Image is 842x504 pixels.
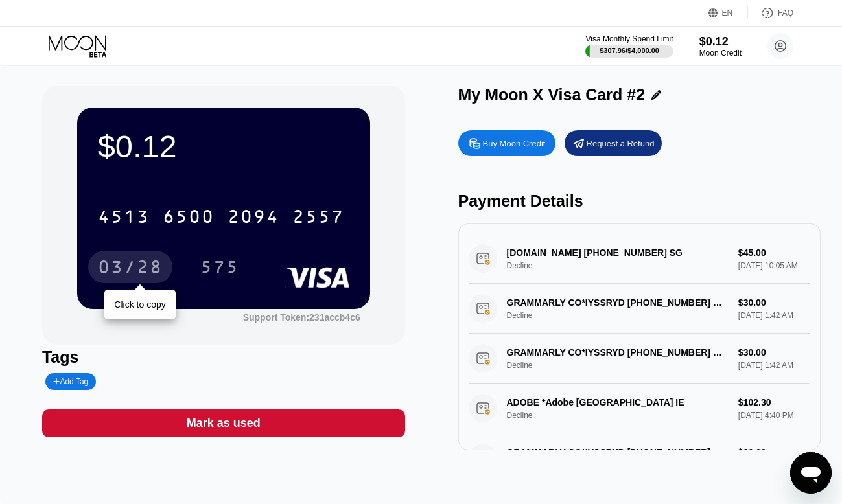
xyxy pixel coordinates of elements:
div: Request a Refund [587,138,655,149]
div: Support Token:231accb4c6 [243,312,360,323]
div: Click to copy [114,299,165,310]
div: $0.12 [699,35,742,49]
div: Mark as used [42,409,405,437]
div: 2557 [292,208,344,229]
div: 575 [191,251,249,283]
div: Buy Moon Credit [458,130,555,156]
div: FAQ [778,8,793,17]
div: $307.96 / $4,000.00 [600,47,659,54]
div: Add Tag [45,373,96,390]
div: Tags [42,348,405,367]
div: Payment Details [458,192,821,211]
div: FAQ [748,6,793,19]
iframe: Button to launch messaging window [790,452,832,494]
div: 03/28 [88,251,172,283]
div: 2094 [228,208,279,229]
div: My Moon X Visa Card #2 [458,86,646,104]
div: EN [722,8,733,17]
div: Visa Monthly Spend Limit$307.96/$4,000.00 [585,34,673,58]
div: Support Token: 231accb4c6 [243,312,360,323]
div: $0.12 [98,128,349,165]
div: EN [708,6,748,19]
div: Visa Monthly Spend Limit [585,34,673,43]
div: Buy Moon Credit [483,138,546,149]
div: Add Tag [53,377,88,386]
div: 4513650020942557 [90,200,352,233]
div: 6500 [163,208,215,229]
div: 03/28 [98,258,163,279]
div: 575 [200,258,239,279]
div: Mark as used [187,416,261,431]
div: $0.12Moon Credit [699,35,742,58]
div: Request a Refund [565,130,662,156]
div: 4513 [98,208,150,229]
div: Moon Credit [699,49,742,58]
